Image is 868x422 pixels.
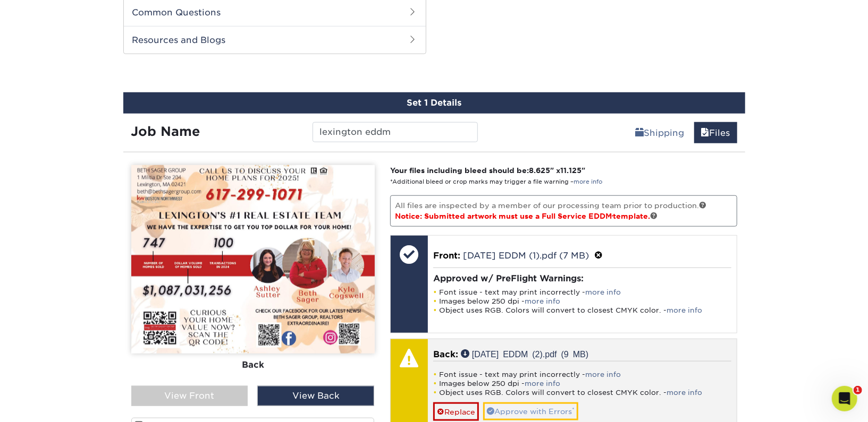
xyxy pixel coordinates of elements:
li: Images below 250 dpi - [433,379,731,388]
p: All files are inspected by a member of our processing team prior to production. [390,195,737,227]
a: more info [574,178,602,185]
span: Front: [433,251,460,261]
a: more info [585,288,621,296]
span: Back: [433,349,458,359]
li: Font issue - text may print incorrectly - [433,288,731,297]
iframe: Intercom live chat [832,386,857,411]
a: Approve with Errors* [483,402,578,420]
a: [DATE] EDDM (1).pdf (7 MB) [463,251,589,261]
span: shipping [636,128,644,138]
span: Notice: Submitted artwork must use a Full Service EDDM template. [395,212,658,220]
a: more info [525,297,560,305]
span: 1 [854,386,862,394]
a: [DATE] EDDM (2).pdf (9 MB) [461,349,588,358]
div: View Back [257,386,374,406]
li: Object uses RGB. Colors will convert to closest CMYK color. - [433,306,731,315]
h2: Resources and Blogs [124,26,426,54]
small: *Additional bleed or crop marks may trigger a file warning – [390,178,602,185]
a: more info [667,389,702,397]
a: Files [694,122,737,143]
li: Images below 250 dpi - [433,297,731,306]
strong: Job Name [131,124,200,139]
a: more info [585,371,621,378]
span: files [701,128,710,138]
span: 11.125 [560,166,582,175]
input: Enter a job name [313,122,478,142]
div: Set 1 Details [123,92,745,114]
li: Object uses RGB. Colors will convert to closest CMYK color. - [433,388,731,397]
div: Back [131,354,375,377]
li: Font issue - text may print incorrectly - [433,370,731,379]
a: Replace [433,402,479,421]
strong: Your files including bleed should be: " x " [390,166,585,175]
span: 8.625 [529,166,550,175]
h4: Approved w/ PreFlight Warnings: [433,273,731,283]
span: ® [612,214,613,218]
div: View Front [131,386,248,406]
a: more info [525,380,560,387]
a: Shipping [629,122,692,143]
a: more info [667,306,702,314]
